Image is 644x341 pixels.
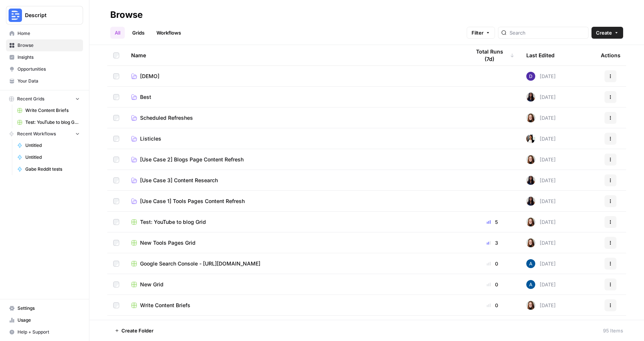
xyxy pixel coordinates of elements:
div: [DATE] [526,72,556,81]
div: Actions [601,45,621,65]
div: [DATE] [526,134,556,143]
div: [DATE] [526,238,556,247]
div: Name [131,45,459,65]
span: Untitled [25,154,80,161]
span: Best [140,93,151,101]
img: he81ibor8lsei4p3qvg4ugbvimgp [526,280,535,289]
div: [DATE] [526,113,556,122]
button: Recent Workflows [6,128,83,139]
span: [Use Case 3] Content Research [140,177,218,184]
button: Create [591,27,623,39]
div: 0 [470,281,514,288]
span: Help + Support [18,329,80,335]
button: Workspace: Descript [6,6,83,25]
div: [DATE] [526,280,556,289]
img: rox323kbkgutb4wcij4krxobkpon [526,197,535,206]
span: Home [18,30,80,37]
div: [DATE] [526,218,556,226]
span: Test: YouTube to blog Grid [25,119,80,126]
button: Recent Grids [6,93,83,104]
div: 0 [470,260,514,267]
div: [DATE] [526,93,556,102]
a: [Use Case 2] Blogs Page Content Refresh [131,156,459,163]
a: [Use Case 3] Content Research [131,177,459,184]
a: Home [6,28,83,39]
span: Create Folder [121,327,153,334]
img: 0k8zhtdhn4dx5h2gz1j2dolpxp0q [526,113,535,122]
a: Test: YouTube to blog Grid [14,116,83,128]
a: Untitled [14,139,83,151]
img: 0k8zhtdhn4dx5h2gz1j2dolpxp0q [526,238,535,247]
img: 0k8zhtdhn4dx5h2gz1j2dolpxp0q [526,301,535,310]
input: Search [510,29,585,36]
span: Insights [18,54,80,61]
div: [DATE] [526,301,556,310]
span: New Grid [140,281,164,288]
span: [Use Case 2] Blogs Page Content Refresh [140,156,244,163]
div: Last Edited [526,45,555,65]
span: [DEMO] [140,73,159,80]
a: Workflows [152,27,185,39]
span: Opportunities [18,66,80,73]
a: Opportunities [6,63,83,75]
img: 0k8zhtdhn4dx5h2gz1j2dolpxp0q [526,218,535,226]
span: Recent Workflows [17,131,56,137]
img: 6clbhjv5t98vtpq4yyt91utag0vy [526,72,535,81]
a: Write Content Briefs [131,302,459,309]
img: he81ibor8lsei4p3qvg4ugbvimgp [526,259,535,268]
div: [DATE] [526,176,556,185]
a: [DEMO] [131,73,459,80]
span: Recent Grids [17,96,44,102]
span: Filter [472,29,483,36]
a: Settings [6,302,83,314]
div: [DATE] [526,259,556,268]
div: 95 Items [603,327,623,334]
a: All [110,27,125,39]
img: rox323kbkgutb4wcij4krxobkpon [526,93,535,102]
span: New Tools Pages Grid [140,239,196,247]
a: Listicles [131,135,459,142]
img: 0k8zhtdhn4dx5h2gz1j2dolpxp0q [526,155,535,164]
a: Usage [6,314,83,326]
span: Gabe Reddit tests [25,166,80,173]
a: Test: YouTube to blog Grid [131,218,459,226]
img: rox323kbkgutb4wcij4krxobkpon [526,176,535,185]
a: New Grid [131,281,459,288]
a: New Tools Pages Grid [131,239,459,247]
a: Gabe Reddit tests [14,163,83,175]
div: [DATE] [526,155,556,164]
span: Listicles [140,135,161,142]
span: Test: YouTube to blog Grid [140,218,206,226]
button: Create Folder [110,325,158,337]
span: Untitled [25,142,80,149]
span: Create [596,29,612,36]
span: Google Search Console - [URL][DOMAIN_NAME] [140,260,260,267]
button: Filter [467,27,495,39]
span: Browse [18,42,80,49]
span: [Use Case 1] Tools Pages Content Refresh [140,197,245,205]
span: Your Data [18,78,80,84]
span: Write Content Briefs [25,107,80,114]
div: 3 [470,239,514,247]
div: Browse [110,9,143,21]
a: Write Content Briefs [14,104,83,116]
span: Settings [18,305,80,312]
a: Browse [6,39,83,51]
a: Untitled [14,151,83,163]
span: Descript [25,12,70,19]
div: [DATE] [526,197,556,206]
a: Best [131,93,459,101]
img: xqjo96fmx1yk2e67jao8cdkou4un [526,134,535,143]
a: [Use Case 1] Tools Pages Content Refresh [131,197,459,205]
a: Insights [6,51,83,63]
span: Usage [18,317,80,324]
div: 0 [470,302,514,309]
img: Descript Logo [9,9,22,22]
button: Help + Support [6,326,83,338]
a: Scheduled Refreshes [131,114,459,122]
a: Grids [128,27,149,39]
div: Total Runs (7d) [470,45,514,65]
span: Scheduled Refreshes [140,114,193,122]
a: Google Search Console - [URL][DOMAIN_NAME] [131,260,459,267]
div: 5 [470,218,514,226]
